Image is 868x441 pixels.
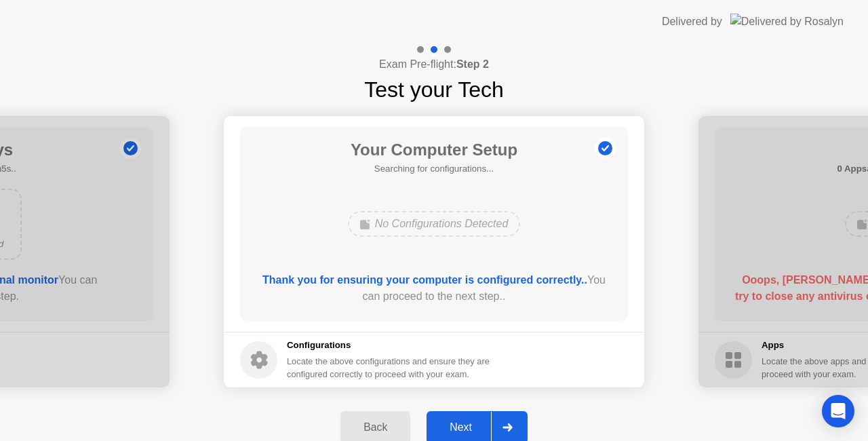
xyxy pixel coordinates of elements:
div: Back [344,421,406,434]
b: Thank you for ensuring your computer is configured correctly.. [262,274,587,286]
div: No Configurations Detected [348,211,521,237]
img: Delivered by Rosalyn [730,14,844,29]
h4: Exam Pre-flight: [379,56,489,73]
h5: Searching for configurations... [351,162,517,176]
div: Locate the above configurations and ensure they are configured correctly to proceed with your exam. [287,355,492,381]
h1: Test your Tech [364,73,504,106]
b: Step 2 [456,58,489,70]
h5: Configurations [287,339,492,352]
div: Next [431,421,491,434]
h1: Your Computer Setup [351,138,517,162]
div: Delivered by [662,14,722,30]
div: Open Intercom Messenger [822,395,854,427]
div: You can proceed to the next step.. [260,272,609,305]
